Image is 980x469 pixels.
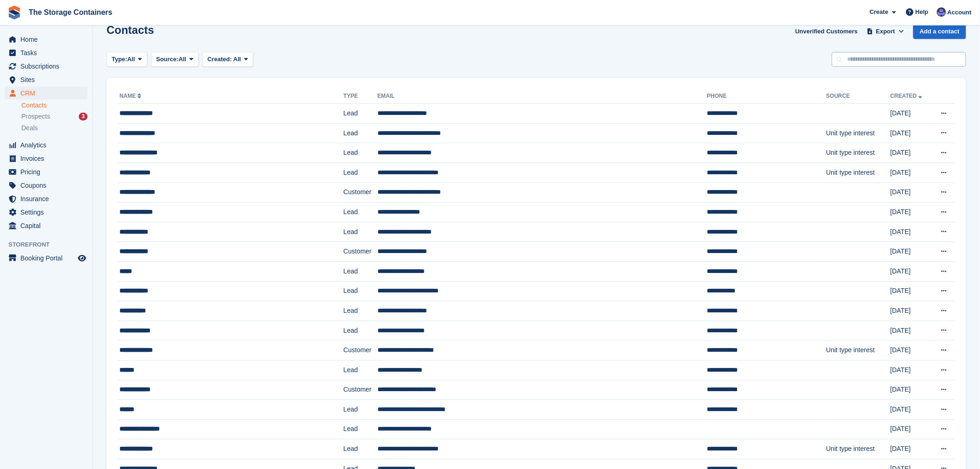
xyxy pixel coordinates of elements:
a: Deals [21,123,88,133]
span: Deals [21,124,38,133]
span: Sites [20,73,76,86]
td: Lead [344,301,377,321]
td: [DATE] [891,183,932,203]
button: Source: All [151,52,199,67]
td: [DATE] [891,163,932,183]
td: Lead [344,360,377,380]
a: Created [891,93,924,99]
a: menu [5,46,88,59]
th: Phone [707,89,826,104]
span: Booking Portal [20,252,76,265]
span: Source: [156,55,178,64]
span: Subscriptions [20,60,76,73]
td: Lead [344,400,377,420]
span: Created: [207,56,232,63]
div: 3 [79,113,88,120]
td: [DATE] [891,281,932,301]
td: [DATE] [891,360,932,380]
span: Home [20,33,76,46]
a: Add a contact [913,24,966,39]
span: All [127,55,135,64]
a: menu [5,219,88,232]
td: Unit type interest [826,143,891,163]
th: Type [344,89,377,104]
td: Lead [344,203,377,222]
span: Type: [112,55,127,64]
a: menu [5,87,88,100]
img: stora-icon-8386f47178a22dfd0bd8f6a31ec36ba5ce8667c1dd55bd0f319d3a0aa187defe.svg [7,6,21,19]
span: Settings [20,206,76,219]
td: Lead [344,419,377,439]
button: Export [865,24,906,39]
td: [DATE] [891,380,932,400]
td: [DATE] [891,261,932,281]
th: Email [377,89,707,104]
a: Prospects 3 [21,112,88,121]
span: Account [948,8,972,17]
a: menu [5,60,88,73]
button: Type: All [107,52,147,67]
a: Unverified Customers [792,24,861,39]
a: menu [5,152,88,165]
td: [DATE] [891,341,932,361]
h1: Contacts [107,24,154,36]
span: All [233,56,241,63]
span: Coupons [20,179,76,192]
a: menu [5,165,88,178]
td: Unit type interest [826,341,891,361]
span: CRM [20,87,76,100]
a: Preview store [76,253,88,264]
td: Lead [344,143,377,163]
td: Customer [344,380,377,400]
a: menu [5,206,88,219]
td: Lead [344,261,377,281]
span: Invoices [20,152,76,165]
td: [DATE] [891,222,932,242]
a: menu [5,192,88,205]
span: Help [916,7,929,17]
button: Created: All [202,52,253,67]
a: Contacts [21,101,88,110]
td: [DATE] [891,321,932,341]
td: [DATE] [891,143,932,163]
th: Source [826,89,891,104]
td: Customer [344,183,377,203]
td: [DATE] [891,439,932,459]
td: Lead [344,222,377,242]
td: Lead [344,163,377,183]
span: Insurance [20,192,76,205]
span: Export [876,27,895,36]
span: All [179,55,187,64]
td: [DATE] [891,123,932,143]
td: Lead [344,439,377,459]
td: Lead [344,123,377,143]
td: Lead [344,321,377,341]
td: Customer [344,242,377,262]
td: [DATE] [891,203,932,222]
span: Analytics [20,139,76,152]
a: The Storage Containers [25,5,116,20]
a: menu [5,252,88,265]
td: Lead [344,104,377,124]
td: Lead [344,281,377,301]
td: Unit type interest [826,439,891,459]
td: Customer [344,341,377,361]
td: Unit type interest [826,163,891,183]
a: Name [119,93,143,99]
span: Create [870,7,888,17]
a: menu [5,139,88,152]
a: menu [5,73,88,86]
a: menu [5,33,88,46]
span: Storefront [8,240,92,249]
span: Prospects [21,112,50,121]
span: Tasks [20,46,76,59]
td: [DATE] [891,104,932,124]
span: Pricing [20,165,76,178]
td: [DATE] [891,400,932,420]
td: [DATE] [891,301,932,321]
a: menu [5,179,88,192]
img: Dan Excell [937,7,946,17]
td: Unit type interest [826,123,891,143]
td: [DATE] [891,419,932,439]
td: [DATE] [891,242,932,262]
